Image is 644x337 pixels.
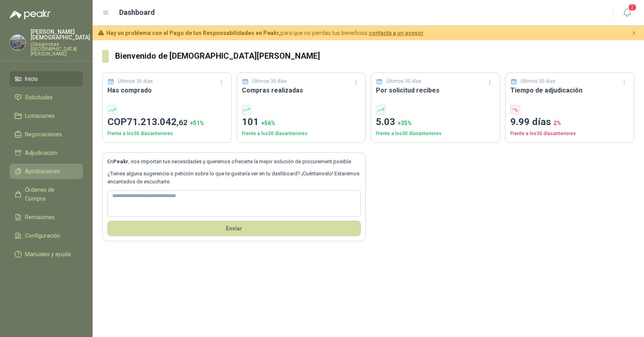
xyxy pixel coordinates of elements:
[107,130,227,138] p: Frente a los 30 días anteriores
[10,164,83,179] a: Aprobaciones
[629,28,639,38] button: Cerrar
[25,148,58,157] span: Adjudicación
[252,78,287,85] p: Últimos 30 días
[127,116,188,127] span: 71.213.042
[386,78,421,85] p: Últimos 30 días
[10,145,83,160] a: Adjudicación
[376,85,495,95] h3: Por solicitud recibes
[242,130,361,138] p: Frente a los 30 días anteriores
[31,42,90,56] p: Oleaginosas [GEOGRAPHIC_DATA][PERSON_NAME]
[25,250,71,259] span: Manuales y ayuda
[376,130,495,138] p: Frente a los 30 días anteriores
[553,120,561,126] span: 2 %
[106,30,281,36] b: Hay un problema con el Pago de tus Responsabilidades en Peakr,
[398,120,412,126] span: + 35 %
[242,115,361,130] p: 101
[25,167,60,176] span: Aprobaciones
[107,170,361,186] p: ¿Tienes alguna sugerencia o petición sobre lo que te gustaría ver en tu dashboard? ¡Cuéntanoslo! ...
[10,228,83,243] a: Configuración
[190,120,204,126] span: + 51 %
[261,120,275,126] span: + 56 %
[369,30,424,36] a: contacta a un asesor
[10,182,83,206] a: Órdenes de Compra
[107,85,227,95] h3: Has comprado
[113,158,128,164] b: Peakr
[510,115,630,130] p: 9.99 días
[107,221,361,236] button: Envíar
[10,35,25,50] img: Company Logo
[25,231,60,240] span: Configuración
[10,108,83,123] a: Licitaciones
[10,90,83,105] a: Solicitudes
[10,210,83,225] a: Remisiones
[107,115,227,130] p: COP
[31,29,90,40] p: [PERSON_NAME] [DEMOGRAPHIC_DATA]
[10,127,83,142] a: Negociaciones
[115,50,634,62] h3: Bienvenido de [DEMOGRAPHIC_DATA][PERSON_NAME]
[376,115,495,130] p: 5.03
[119,7,155,18] h1: Dashboard
[107,158,361,166] p: En , nos importan tus necesidades y queremos ofrecerte la mejor solución de procurement posible.
[106,29,424,37] span: para que no pierdas tus beneficios
[510,130,630,138] p: Frente a los 30 días anteriores
[25,213,55,222] span: Remisiones
[620,6,634,20] button: 2
[25,93,53,102] span: Solicitudes
[10,10,51,19] img: Logo peakr
[10,247,83,262] a: Manuales y ayuda
[242,85,361,95] h3: Compras realizadas
[25,130,62,139] span: Negociaciones
[510,85,630,95] h3: Tiempo de adjudicación
[25,74,38,83] span: Inicio
[520,78,555,85] p: Últimos 30 días
[10,71,83,86] a: Inicio
[177,118,188,127] span: ,62
[25,185,75,203] span: Órdenes de Compra
[628,4,637,11] span: 2
[118,78,153,85] p: Últimos 30 días
[25,111,55,120] span: Licitaciones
